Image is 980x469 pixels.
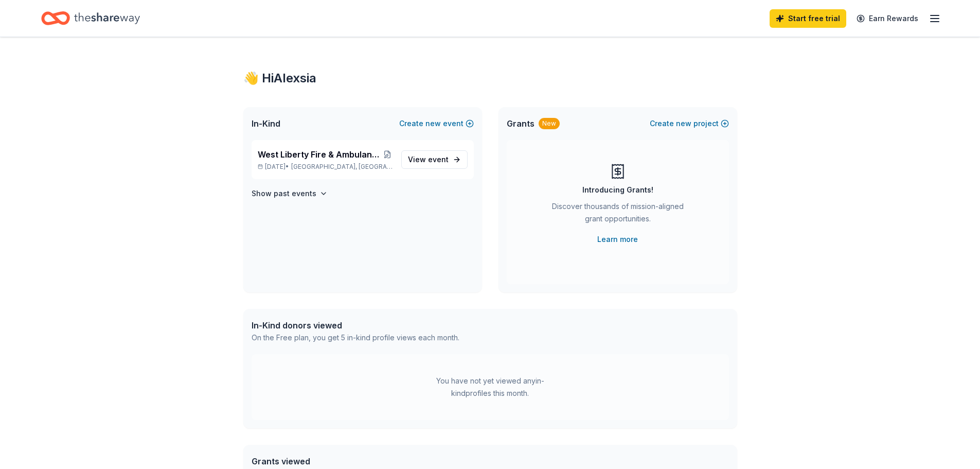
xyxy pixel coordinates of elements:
span: event [428,155,449,164]
span: new [425,117,441,130]
div: Introducing Grants! [582,184,653,196]
div: Grants viewed [252,455,454,467]
span: Grants [507,117,534,130]
button: Createnewproject [650,117,729,130]
a: Earn Rewards [850,9,924,28]
a: View event [401,150,468,169]
button: Show past events [252,187,328,200]
span: West Liberty Fire & Ambulance Volunteer Pancake Breakfast [258,148,383,161]
span: In-Kind [252,117,280,130]
button: Createnewevent [399,117,474,130]
a: Start free trial [770,9,846,28]
div: Discover thousands of mission-aligned grant opportunities. [548,200,688,229]
div: On the Free plan, you get 5 in-kind profile views each month. [252,332,459,344]
div: You have not yet viewed any in-kind profiles this month. [426,375,555,399]
h4: Show past events [252,187,316,200]
a: Home [41,6,140,30]
span: View [408,153,449,166]
span: [GEOGRAPHIC_DATA], [GEOGRAPHIC_DATA] [291,163,393,171]
div: New [539,118,560,129]
a: Learn more [597,233,638,246]
span: new [676,117,691,130]
div: In-Kind donors viewed [252,319,459,332]
div: 👋 Hi Alexsia [243,70,737,86]
p: [DATE] • [258,163,393,171]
